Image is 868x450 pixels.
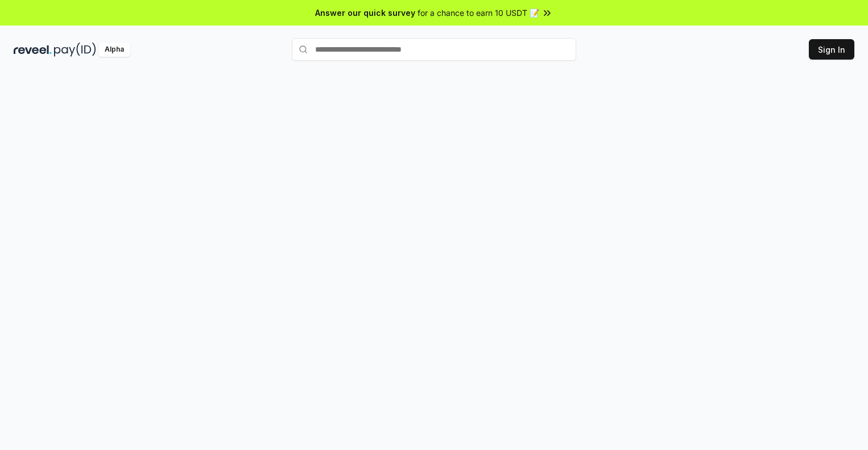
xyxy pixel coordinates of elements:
[418,7,539,19] span: for a chance to earn 10 USDT 📝
[809,39,854,60] button: Sign In
[54,43,96,57] img: pay_id
[315,7,415,19] span: Answer our quick survey
[98,43,130,57] div: Alpha
[14,43,52,57] img: reveel_dark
